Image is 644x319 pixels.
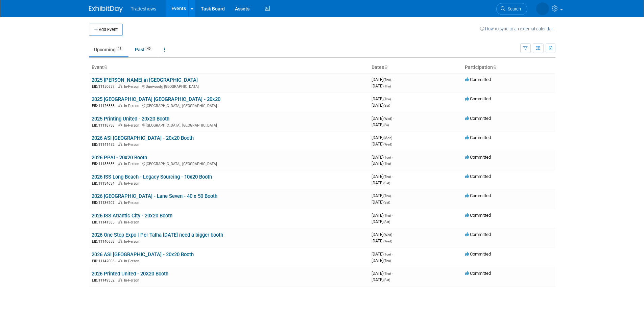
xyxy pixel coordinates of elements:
span: Committed [465,135,491,140]
img: In-Person Event [118,259,122,262]
span: EID: 11135686 [92,162,117,166]
span: EID: 11150657 [92,85,117,88]
span: EID: 11126858 [92,104,117,108]
span: (Sat) [383,278,390,282]
span: EID: 11141452 [92,143,117,147]
span: In-Person [124,201,141,205]
img: In-Person Event [118,220,122,223]
span: (Wed) [383,233,392,237]
span: [DATE] [372,135,394,140]
span: Committed [465,155,491,160]
span: [DATE] [372,251,393,257]
a: 2026 PPAI - 20x20 Booth [92,155,147,161]
span: (Thu) [383,97,391,101]
span: (Sat) [383,201,390,204]
span: Committed [465,271,491,276]
span: (Thu) [383,259,391,263]
span: [DATE] [372,155,393,160]
span: In-Person [124,84,141,89]
a: Sort by Event Name [104,64,107,70]
span: In-Person [124,181,141,186]
a: Sort by Participation Type [493,64,496,70]
img: In-Person Event [118,239,122,243]
img: In-Person Event [118,142,122,146]
span: - [393,116,394,121]
a: 2026 One Stop Expo | Per Talha [DATE] need a bigger booth [92,232,223,238]
span: (Thu) [383,272,391,275]
span: (Sat) [383,181,390,185]
div: [GEOGRAPHIC_DATA], [GEOGRAPHIC_DATA] [92,161,366,166]
span: (Thu) [383,194,391,198]
span: [DATE] [372,200,390,205]
span: 40 [145,46,152,51]
span: [DATE] [372,122,389,127]
span: 11 [116,46,123,51]
span: (Tue) [383,252,391,256]
span: [DATE] [372,96,393,101]
span: Committed [465,77,491,82]
span: [DATE] [372,77,393,82]
span: Committed [465,213,491,218]
span: EID: 11118738 [92,124,117,127]
span: [DATE] [372,141,392,147]
a: Search [496,3,527,15]
span: [DATE] [372,83,391,88]
th: Participation [462,62,555,73]
span: (Thu) [383,214,391,217]
span: (Wed) [383,239,392,243]
img: In-Person Event [118,181,122,185]
img: In-Person Event [118,201,122,204]
img: In-Person Event [118,162,122,165]
img: In-Person Event [118,278,122,282]
span: In-Person [124,162,141,166]
span: Committed [465,96,491,101]
span: - [392,77,393,82]
img: In-Person Event [118,104,122,107]
span: - [392,96,393,101]
span: (Sat) [383,104,390,107]
span: In-Person [124,142,141,147]
span: In-Person [124,123,141,128]
span: [DATE] [372,193,393,198]
span: [DATE] [372,116,394,121]
span: [DATE] [372,232,394,237]
span: (Thu) [383,162,391,165]
span: (Wed) [383,142,392,146]
img: In-Person Event [118,84,122,88]
span: EID: 11134634 [92,182,117,185]
div: [GEOGRAPHIC_DATA], [GEOGRAPHIC_DATA] [92,103,366,108]
span: [DATE] [372,213,393,218]
span: - [392,155,393,160]
span: EID: 11136207 [92,201,117,205]
span: (Sat) [383,220,390,224]
a: 2025 Printing United - 20x20 Booth [92,116,169,122]
img: In-Person Event [118,123,122,127]
span: - [392,251,393,257]
a: 2025 [PERSON_NAME] in [GEOGRAPHIC_DATA] [92,77,198,83]
a: 2026 ISS Atlantic City - 20x20 Booth [92,213,172,219]
a: Sort by Start Date [384,64,387,70]
span: - [392,174,393,179]
span: (Tue) [383,156,391,159]
span: Search [505,6,521,11]
span: Committed [465,232,491,237]
img: Janet Wong [536,2,549,15]
span: In-Person [124,259,141,263]
a: 2025 [GEOGRAPHIC_DATA] [GEOGRAPHIC_DATA] - 20x20 [92,96,220,102]
th: Dates [369,62,462,73]
span: [DATE] [372,271,393,276]
span: Committed [465,251,491,257]
span: - [393,232,394,237]
span: - [392,193,393,198]
span: (Wed) [383,117,392,121]
span: [DATE] [372,219,390,224]
span: Committed [465,193,491,198]
span: EID: 11142006 [92,259,117,263]
span: - [392,213,393,218]
span: (Fri) [383,123,389,127]
span: EID: 11141385 [92,220,117,224]
a: How to sync to an external calendar... [480,26,555,31]
span: In-Person [124,220,141,224]
span: Committed [465,116,491,121]
img: ExhibitDay [89,6,123,12]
